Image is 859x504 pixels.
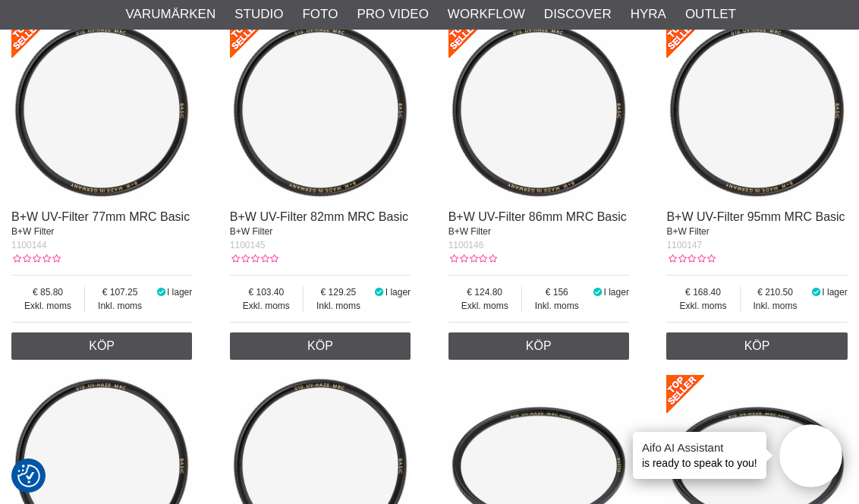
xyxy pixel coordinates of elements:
[822,287,847,298] span: I lager
[304,285,373,299] span: 129.25
[11,252,60,266] div: Kundbetyg: 0
[448,5,525,24] a: Workflow
[448,226,491,237] span: B+W Filter
[230,20,411,200] img: B+W UV-Filter 82mm MRC Basic
[448,252,497,266] div: Kundbetyg: 0
[230,240,266,250] span: 1100145
[448,299,521,313] span: Exkl. moms
[385,287,411,298] span: I lager
[85,285,155,299] span: 107.25
[666,252,715,266] div: Kundbetyg: 0
[666,240,702,250] span: 1100147
[631,5,666,24] a: Hyra
[448,240,484,250] span: 1100146
[741,285,810,299] span: 210.50
[302,5,338,24] a: Foto
[17,465,40,487] img: Revisit consent button
[448,332,629,360] a: Köp
[11,332,192,360] a: Köp
[810,287,823,298] i: I lager
[592,287,604,298] i: I lager
[167,287,192,298] span: I lager
[642,439,757,455] h4: Aifo AI Assistant
[666,299,739,313] span: Exkl. moms
[230,299,303,313] span: Exkl. moms
[11,299,84,313] span: Exkl. moms
[230,285,303,299] span: 103.40
[741,299,810,313] span: Inkl. moms
[85,299,155,313] span: Inkl. moms
[304,299,373,313] span: Inkl. moms
[448,20,629,200] img: B+W UV-Filter 86mm MRC Basic
[230,332,411,360] a: Köp
[11,285,84,299] span: 85.80
[522,299,592,313] span: Inkl. moms
[633,432,766,479] div: is ready to speak to you!
[11,226,54,237] span: B+W Filter
[448,285,521,299] span: 124.80
[666,226,709,237] span: B+W Filter
[666,20,847,200] img: B+W UV-Filter 95mm MRC Basic
[155,287,167,298] i: I lager
[373,287,385,298] i: I lager
[126,5,216,24] a: Varumärken
[685,5,736,24] a: Outlet
[544,5,612,24] a: Discover
[604,287,629,298] span: I lager
[357,5,428,24] a: Pro Video
[230,210,408,223] a: B+W UV-Filter 82mm MRC Basic
[230,226,272,237] span: B+W Filter
[666,332,847,360] a: Köp
[448,210,627,223] a: B+W UV-Filter 86mm MRC Basic
[522,285,592,299] span: 156
[11,240,47,250] span: 1100144
[11,210,190,223] a: B+W UV-Filter 77mm MRC Basic
[666,210,845,223] a: B+W UV-Filter 95mm MRC Basic
[234,5,283,24] a: Studio
[666,285,739,299] span: 168.40
[230,252,278,266] div: Kundbetyg: 0
[11,20,192,200] img: B+W UV-Filter 77mm MRC Basic
[17,462,40,490] button: Samtyckesinställningar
